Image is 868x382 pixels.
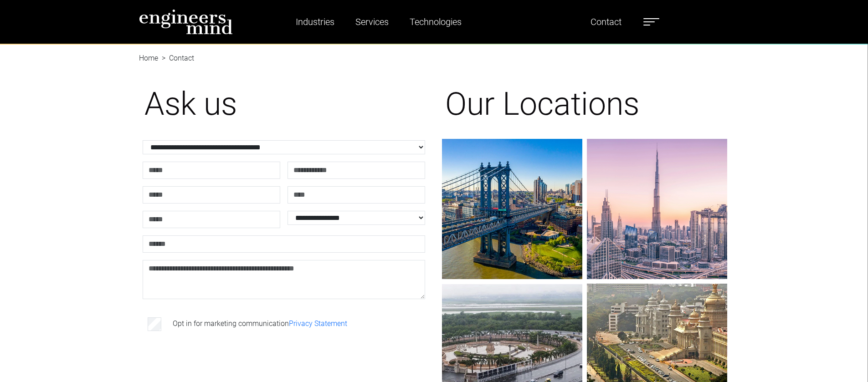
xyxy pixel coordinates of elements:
li: Contact [158,53,194,64]
a: Contact [587,11,625,32]
a: Privacy Statement [289,319,347,328]
img: logo [139,9,233,35]
h1: Our Locations [445,85,724,123]
a: Services [352,11,392,32]
nav: breadcrumb [139,44,729,55]
h1: Ask us [144,85,423,123]
a: Technologies [406,11,465,32]
a: Industries [292,11,338,32]
img: gif [442,139,582,279]
img: gif [587,139,727,279]
a: Home [139,54,158,62]
label: Opt in for marketing communication [173,318,347,329]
